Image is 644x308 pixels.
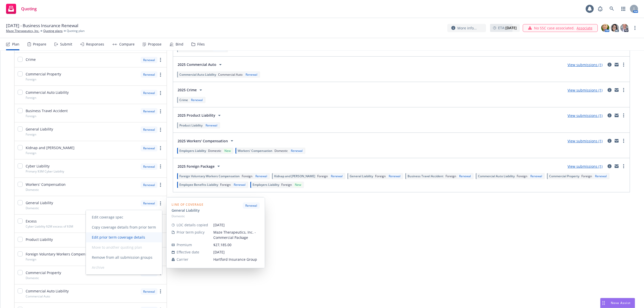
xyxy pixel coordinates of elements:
[607,87,613,93] a: circleInformation
[86,42,104,46] div: Responses
[86,215,129,219] span: Edit coverage spec
[534,25,575,31] span: No SSC case associated.
[375,174,386,178] span: Foreign
[274,174,315,178] span: Kidnap and [PERSON_NAME]
[245,72,258,77] div: Renewal
[26,132,36,137] span: Foreign
[568,113,602,118] a: View submissions (1)
[621,62,627,68] a: more
[157,127,164,133] a: more
[26,270,61,275] span: Commercial Property
[290,149,304,153] div: Renewal
[26,108,68,113] span: Business Travel Accident
[141,90,157,96] div: Renewal
[568,139,602,143] a: View submissions (1)
[157,163,164,169] a: more
[601,24,609,32] img: photo
[26,182,66,187] span: Workers' Compensation
[614,62,620,68] a: mail
[274,149,288,153] span: Domestic
[141,288,157,295] div: Renewal
[614,163,620,169] a: mail
[607,138,613,144] a: circleInformation
[607,163,613,169] a: circleInformation
[218,72,243,77] span: Commercial Auto
[86,245,148,250] span: Move to another quoting plan
[26,114,36,118] span: Foreign
[86,255,158,260] span: Remove from all submission groups
[26,71,61,77] span: Commercial Property
[179,183,218,187] span: Employee Benefits Liability
[600,298,635,308] button: Nova Assist
[317,174,328,178] span: Foreign
[43,29,63,33] a: Quoting plans
[614,138,620,144] a: mail
[242,174,252,178] span: Foreign
[26,169,64,173] span: Primary $3M Cyber Liability
[607,112,613,118] a: circleInformation
[6,29,39,33] a: Maze Therapeutics, Inc.
[281,183,292,187] span: Foreign
[86,225,162,230] span: Copy coverage details from prior term
[141,182,157,188] div: Renewal
[26,200,53,205] span: General Liability
[614,112,620,118] a: mail
[549,174,579,178] span: Commercial Property
[119,42,135,46] div: Compare
[141,108,157,114] div: Renewal
[620,24,628,32] img: photo
[388,174,401,178] div: Renewal
[178,87,197,93] span: 2025 Crime
[607,62,613,68] a: circleInformation
[26,288,69,294] span: Commercial Auto Liability
[621,87,627,93] a: more
[148,42,162,46] div: Propose
[26,224,73,229] span: Cyber Liability $2M excess of $3M
[238,149,272,153] span: Workers' Compensation
[223,149,232,153] div: New
[350,174,373,178] span: General Liability
[478,174,515,178] span: Commercial Auto Liability
[4,2,39,16] a: Quoting
[157,57,164,63] a: more
[294,183,302,187] div: New
[33,42,46,46] div: Prepare
[26,206,39,210] span: Domestic
[254,174,268,178] div: Renewal
[157,108,164,114] a: more
[408,174,444,178] span: Business Travel Accident
[26,237,53,242] span: Product Liability
[157,72,164,78] a: more
[86,235,151,240] span: Edit prior term coverage details
[26,218,37,224] span: Excess
[205,123,218,127] div: Renewal
[632,25,638,31] a: more
[141,126,157,133] div: Renewal
[618,4,628,14] a: Switch app
[157,200,164,206] a: more
[621,163,627,169] a: more
[190,98,204,102] div: Renewal
[26,276,39,280] span: Domestic
[611,24,619,32] img: photo
[26,126,53,132] span: General Liability
[157,90,164,96] a: more
[26,90,69,95] span: Commercial Auto Liability
[197,42,205,46] div: Files
[621,138,627,144] a: more
[176,110,224,120] button: 2025 Product Liability
[611,301,631,305] span: Nova Assist
[607,4,617,14] a: Search
[21,7,37,11] span: Quoting
[178,62,216,67] span: 2025 Commercial Auto
[6,23,78,29] span: [DATE] - Business Insurance Renewal
[498,25,517,30] span: ETA :
[157,145,164,151] a: more
[12,42,19,46] div: Plan
[141,71,157,78] div: Renewal
[157,288,164,294] a: more
[26,251,96,257] span: Foreign Voluntary Workers Compensation
[457,25,477,31] span: More info...
[157,182,164,188] a: more
[141,145,157,151] div: Renewal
